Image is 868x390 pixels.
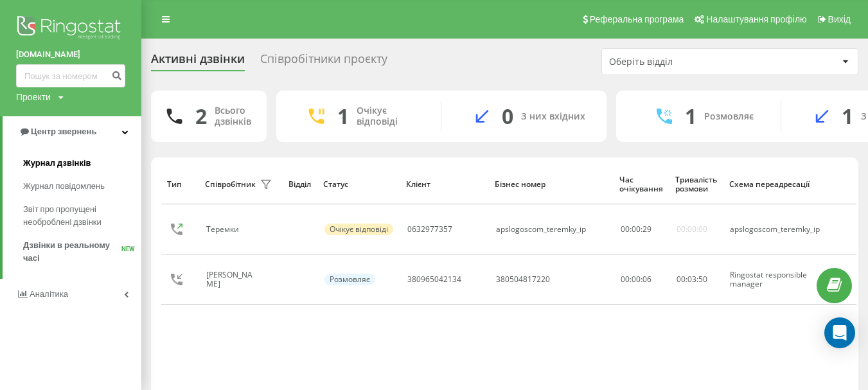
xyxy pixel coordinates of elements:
[502,104,513,129] div: 0
[621,225,651,234] div: : :
[621,275,662,284] div: 00:00:06
[16,91,51,103] div: Проекти
[496,275,550,284] div: 380504817220
[621,224,630,235] span: 00
[675,175,717,194] div: Тривалість розмови
[357,105,421,127] div: Очікує відповіді
[687,274,696,285] span: 03
[642,224,651,235] span: 29
[337,104,349,129] div: 1
[288,180,311,189] div: Відділ
[260,52,387,72] div: Співробітники проєкту
[698,274,707,285] span: 50
[407,275,461,284] div: 380965042134
[706,14,806,24] span: Налаштування профілю
[23,152,141,175] a: Журнал дзвінків
[205,180,256,189] div: Співробітник
[677,225,707,234] div: 00:00:00
[23,234,141,270] a: Дзвінки в реальному часіNEW
[677,275,707,284] div: : :
[632,224,641,235] span: 00
[23,203,135,229] span: Звіт про пропущені необроблені дзвінки
[23,239,121,265] span: Дзвінки в реальному часі
[16,13,125,45] img: Ringostat logo
[704,111,754,122] div: Розмовляє
[30,289,68,299] span: Аналiтика
[31,127,96,136] span: Центр звернень
[151,52,245,72] div: Активні дзвінки
[23,180,105,193] span: Журнал повідомлень
[3,116,141,147] a: Центр звернень
[16,64,125,87] input: Пошук за номером
[685,104,696,129] div: 1
[828,14,851,24] span: Вихід
[677,274,686,285] span: 00
[590,14,684,24] span: Реферальна програма
[495,180,607,189] div: Бізнес номер
[16,48,125,61] a: [DOMAIN_NAME]
[406,180,483,189] div: Клієнт
[619,175,663,194] div: Час очікування
[842,104,853,129] div: 1
[206,225,242,234] div: Теремки
[730,270,820,289] div: Ringostat responsible manager
[729,180,821,189] div: Схема переадресації
[23,198,141,234] a: Звіт про пропущені необроблені дзвінки
[496,225,586,234] div: apslogoscom_teremky_ip
[167,180,193,189] div: Тип
[407,225,452,234] div: 0632977357
[324,224,393,235] div: Очікує відповіді
[730,225,820,234] div: apslogoscom_teremky_ip
[23,157,91,170] span: Журнал дзвінків
[323,180,394,189] div: Статус
[195,104,207,129] div: 2
[23,175,141,198] a: Журнал повідомлень
[206,270,257,289] div: [PERSON_NAME]
[324,274,375,285] div: Розмовляє
[215,105,251,127] div: Всього дзвінків
[609,57,763,67] div: Оберіть відділ
[824,317,855,348] div: Open Intercom Messenger
[521,111,585,122] div: З них вхідних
